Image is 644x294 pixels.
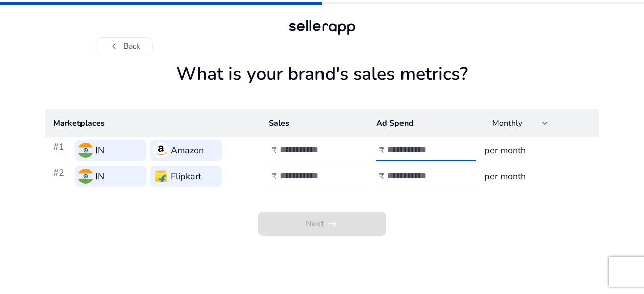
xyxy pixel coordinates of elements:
[53,140,71,161] h3: #1
[492,118,522,129] span: Monthly
[171,143,204,157] h3: Amazon
[484,169,591,183] h3: per month
[78,143,93,158] img: in.svg
[379,172,384,181] h4: ₹
[171,169,201,183] h3: Flipkart
[272,172,277,181] h4: ₹
[95,169,104,183] h3: IN
[53,166,71,187] h3: #2
[261,109,368,137] th: Sales
[379,146,384,155] h4: ₹
[45,63,599,109] h1: What is your brand's sales metrics?
[96,37,153,55] button: chevron_leftBack
[368,109,476,137] th: Ad Spend
[108,40,120,52] span: chevron_left
[45,109,261,137] th: Marketplaces
[95,143,104,157] h3: IN
[484,143,591,157] h3: per month
[272,146,277,155] h4: ₹
[78,169,93,184] img: in.svg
